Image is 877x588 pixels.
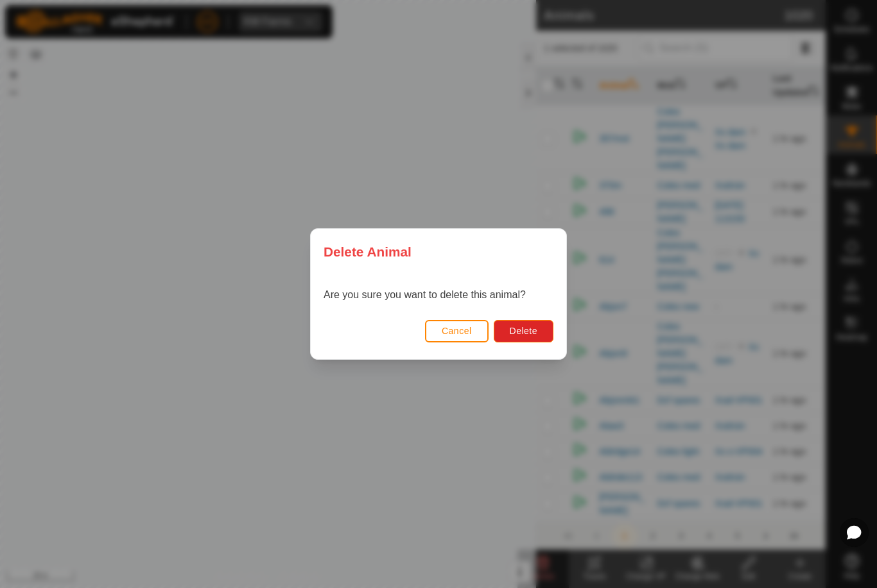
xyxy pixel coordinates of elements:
div: Delete Animal [311,229,566,274]
button: Cancel [425,320,489,342]
span: Delete [510,326,537,336]
button: Delete [494,320,553,342]
span: Cancel [442,326,472,336]
label: Are you sure you want to delete this animal? [324,289,526,300]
